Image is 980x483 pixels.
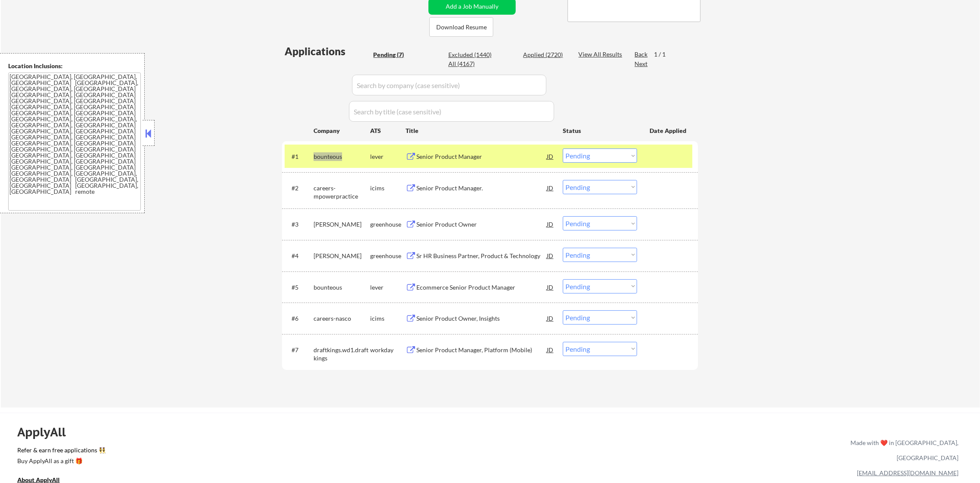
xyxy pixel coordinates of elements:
[370,283,406,292] div: lever
[370,184,406,193] div: icims
[292,152,307,161] div: #1
[546,148,555,164] div: JD
[17,425,76,439] div: ApplyAll
[292,346,307,354] div: #7
[416,184,547,193] div: Senior Product Manager.
[314,152,370,161] div: bounteous
[8,62,141,70] div: Location Inclusions:
[370,152,406,161] div: lever
[578,50,625,59] div: View All Results
[429,17,493,37] button: Download Resume
[847,435,958,465] div: Made with ❤️ in [GEOGRAPHIC_DATA], [GEOGRAPHIC_DATA]
[292,283,307,292] div: #5
[546,216,555,232] div: JD
[416,252,547,260] div: Sr HR Business Partner, Product & Technology
[546,342,555,357] div: JD
[314,346,370,363] div: draftkings.wd1.draftkings
[406,126,555,135] div: Title
[314,184,370,201] div: careers-mpowerpractice
[292,220,307,229] div: #3
[352,75,546,95] input: Search by company (case sensitive)
[546,248,555,263] div: JD
[654,50,674,59] div: 1 / 1
[546,180,555,196] div: JD
[17,456,104,467] a: Buy ApplyAll as a gift 🎁
[314,283,370,292] div: bounteous
[416,152,547,161] div: Senior Product Manager
[373,51,416,59] div: Pending (7)
[314,252,370,260] div: [PERSON_NAME]
[370,126,406,135] div: ATS
[314,314,370,323] div: careers-nasco
[634,60,648,68] div: Next
[349,101,554,122] input: Search by title (case sensitive)
[563,123,637,138] div: Status
[546,310,555,326] div: JD
[370,252,406,260] div: greenhouse
[546,279,555,295] div: JD
[416,314,547,323] div: Senior Product Owner, Insights
[314,126,370,135] div: Company
[857,469,958,477] a: [EMAIL_ADDRESS][DOMAIN_NAME]
[292,184,307,193] div: #2
[370,314,406,323] div: icims
[292,252,307,260] div: #4
[650,126,688,135] div: Date Applied
[370,346,406,354] div: workday
[17,458,104,464] div: Buy ApplyAll as a gift 🎁
[292,314,307,323] div: #6
[416,220,547,229] div: Senior Product Owner
[416,346,547,354] div: Senior Product Manager, Platform (Mobile)
[416,283,547,292] div: Ecommerce Senior Product Manager
[285,46,370,57] div: Applications
[448,60,492,68] div: All (4167)
[17,447,670,456] a: Refer & earn free applications 👯‍♀️
[448,51,492,59] div: Excluded (1440)
[634,50,648,59] div: Back
[370,220,406,229] div: greenhouse
[523,51,566,59] div: Applied (2720)
[314,220,370,229] div: [PERSON_NAME]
